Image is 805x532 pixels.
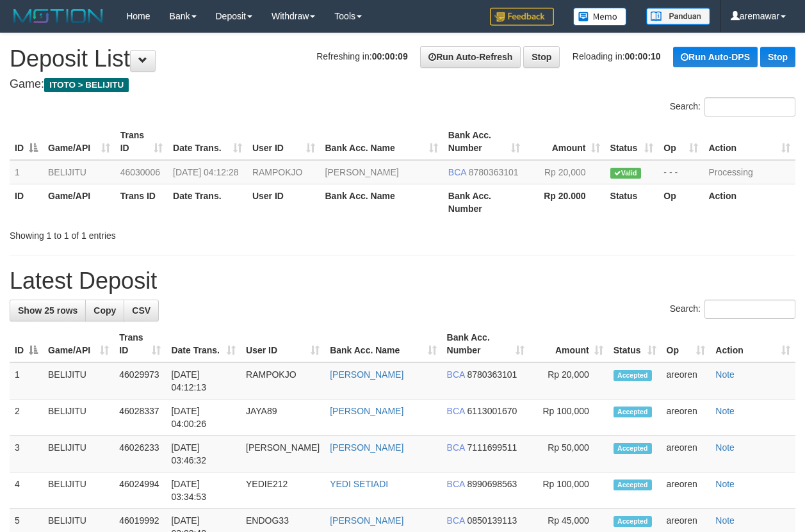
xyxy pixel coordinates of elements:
th: Bank Acc. Number: activate to sort column ascending [443,124,525,160]
a: Stop [523,46,560,68]
th: User ID [247,184,320,220]
th: Game/API: activate to sort column ascending [43,326,114,362]
th: ID: activate to sort column descending [10,326,43,362]
td: 46029973 [114,362,166,399]
th: Trans ID: activate to sort column ascending [114,326,166,362]
a: Stop [760,47,795,67]
th: Date Trans.: activate to sort column ascending [168,124,247,160]
td: BELIJITU [43,472,114,509]
a: [PERSON_NAME] [330,442,403,453]
td: [DATE] 04:12:13 [166,362,241,399]
div: Showing 1 to 1 of 1 entries [10,224,326,242]
td: BELIJITU [43,362,114,399]
td: BELIJITU [43,436,114,472]
label: Search: [670,97,795,117]
span: BCA [447,515,465,526]
span: Copy 0850139113 to clipboard [468,515,517,526]
span: Copy 8780363101 to clipboard [469,167,519,177]
td: BELIJITU [43,399,114,436]
td: [DATE] 03:34:53 [166,472,241,509]
th: Status: activate to sort column ascending [608,326,662,362]
th: Action: activate to sort column ascending [703,124,795,160]
th: Bank Acc. Name: activate to sort column ascending [325,326,441,362]
strong: 00:00:10 [625,51,661,61]
td: Processing [703,160,795,184]
span: 46030006 [120,167,160,177]
td: - - - [658,160,703,184]
td: [DATE] 03:46:32 [166,436,241,472]
td: Rp 100,000 [530,472,608,509]
span: Accepted [614,443,652,454]
th: Amount: activate to sort column ascending [530,326,608,362]
a: Show 25 rows [10,300,86,321]
a: Copy [85,300,124,321]
td: Rp 100,000 [530,399,608,436]
th: Game/API [43,184,115,220]
a: [PERSON_NAME] [330,515,403,526]
th: Bank Acc. Name [320,184,443,220]
span: Copy 7111699511 to clipboard [468,442,517,453]
a: Run Auto-Refresh [420,46,521,68]
th: Op: activate to sort column ascending [658,124,703,160]
th: Rp 20.000 [525,184,605,220]
span: BCA [447,479,465,489]
td: 1 [10,362,43,399]
a: [PERSON_NAME] [330,406,403,416]
th: Amount: activate to sort column ascending [525,124,605,160]
span: Copy [94,305,116,316]
th: ID [10,184,43,220]
td: 3 [10,436,43,472]
h1: Deposit List [10,46,795,72]
span: ITOTO > BELIJITU [44,78,129,92]
strong: 00:00:09 [372,51,408,61]
td: 46026233 [114,436,166,472]
input: Search: [704,300,795,319]
td: [DATE] 04:00:26 [166,399,241,436]
img: MOTION_logo.png [10,6,107,26]
th: Trans ID: activate to sort column ascending [115,124,168,160]
span: Copy 8780363101 to clipboard [468,369,517,380]
span: CSV [132,305,150,316]
td: areoren [662,436,711,472]
th: Status: activate to sort column ascending [605,124,659,160]
span: Accepted [614,480,652,490]
th: Bank Acc. Number: activate to sort column ascending [442,326,530,362]
span: Accepted [614,516,652,527]
a: YEDI SETIADI [330,479,388,489]
label: Search: [670,300,795,319]
img: Feedback.jpg [490,8,554,26]
td: [PERSON_NAME] [241,436,325,472]
span: Accepted [614,407,652,417]
td: areoren [662,399,711,436]
td: areoren [662,472,711,509]
a: CSV [124,300,159,321]
td: 2 [10,399,43,436]
img: panduan.png [646,8,710,25]
th: Trans ID [115,184,168,220]
th: Op: activate to sort column ascending [662,326,711,362]
th: Date Trans.: activate to sort column ascending [166,326,241,362]
span: [DATE] 04:12:28 [173,167,238,177]
th: Op [658,184,703,220]
th: Date Trans. [168,184,247,220]
span: BCA [447,406,465,416]
h4: Game: [10,78,795,91]
td: 46028337 [114,399,166,436]
span: Show 25 rows [18,305,77,316]
th: User ID: activate to sort column ascending [241,326,325,362]
a: [PERSON_NAME] [325,167,399,177]
input: Search: [704,97,795,117]
td: 4 [10,472,43,509]
td: 1 [10,160,43,184]
img: Button%20Memo.svg [573,8,627,26]
th: Game/API: activate to sort column ascending [43,124,115,160]
span: BCA [448,167,466,177]
a: Note [715,369,735,380]
a: [PERSON_NAME] [330,369,403,380]
td: Rp 20,000 [530,362,608,399]
a: Run Auto-DPS [673,47,758,67]
th: Action: activate to sort column ascending [710,326,795,362]
span: Rp 20,000 [544,167,586,177]
a: Note [715,515,735,526]
th: Action [703,184,795,220]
